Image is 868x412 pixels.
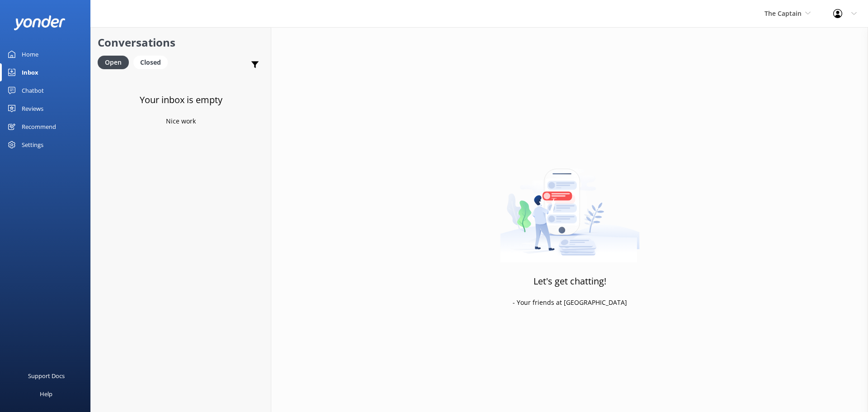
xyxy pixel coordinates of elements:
[22,136,43,154] div: Settings
[28,367,65,385] div: Support Docs
[533,274,606,289] h3: Let's get chatting!
[133,56,168,69] div: Closed
[764,9,802,18] span: The Captain
[166,116,196,126] p: Nice work
[133,57,172,67] a: Closed
[513,298,627,308] p: - Your friends at [GEOGRAPHIC_DATA]
[98,56,129,69] div: Open
[22,45,38,63] div: Home
[22,81,44,99] div: Chatbot
[98,57,133,67] a: Open
[140,93,222,107] h3: Your inbox is empty
[22,118,56,136] div: Recommend
[22,99,43,118] div: Reviews
[98,34,264,51] h2: Conversations
[500,150,640,263] img: artwork of a man stealing a conversation from at giant smartphone
[22,63,38,81] div: Inbox
[14,15,66,30] img: yonder-white-logo.png
[40,385,52,403] div: Help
